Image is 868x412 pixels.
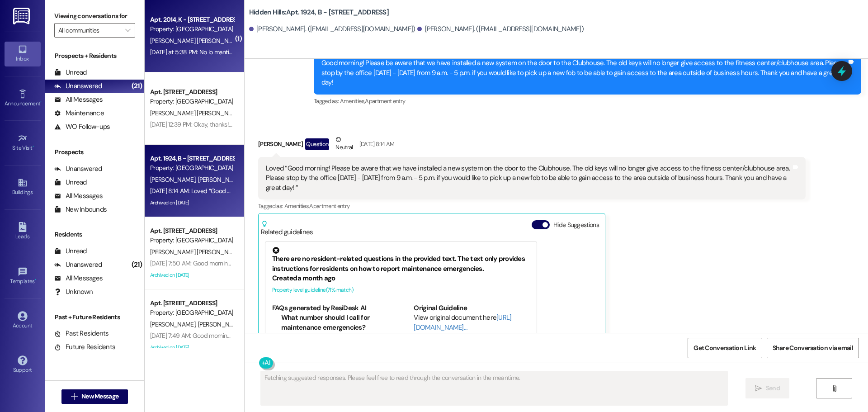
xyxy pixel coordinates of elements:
span: [PERSON_NAME] [150,320,198,328]
i:  [71,393,78,400]
div: Archived on [DATE] [149,197,235,208]
div: [DATE] 12:39 PM: Okay, thanks! Have a good day too [150,120,286,128]
span: [PERSON_NAME] [PERSON_NAME] [150,37,242,45]
div: Created a month ago [272,274,530,283]
span: • [35,277,36,283]
div: Unanswered [54,164,102,174]
div: Apt. [STREET_ADDRESS] [150,87,234,97]
div: Property: [GEOGRAPHIC_DATA] [150,308,234,317]
div: (21) [129,79,144,93]
div: Residents [45,230,144,239]
div: Unanswered [54,260,102,270]
div: Apt. 2014, K - [STREET_ADDRESS] [150,15,234,24]
span: • [40,99,42,105]
div: Prospects + Residents [45,51,144,61]
img: ResiDesk Logo [13,8,32,24]
div: [DATE] 8:14 AM [357,139,395,149]
div: Unanswered [54,81,102,91]
span: Apartment entry [309,202,349,210]
div: Maintenance [54,109,104,118]
textarea: Fetching suggested responses. Please feel free to read through the conversation in the meantime. [261,371,727,405]
div: Archived on [DATE] [149,342,235,353]
div: All Messages [54,191,103,201]
div: [DATE] at 5:38 PM: No lo mantiene fresco quisiera que pusieran otro equipo de ventana [150,48,378,56]
div: Past Residents [54,329,109,338]
button: Get Conversation Link [688,338,762,358]
div: There are no resident-related questions in the provided text. The text only provides instructions... [272,247,530,274]
a: [URL][DOMAIN_NAME]… [414,313,511,331]
div: Related guidelines [261,220,313,237]
button: New Message [61,389,128,404]
a: Inbox [5,42,41,66]
li: What number should I call for maintenance emergencies? [281,313,388,332]
div: Apt. [STREET_ADDRESS] [150,226,234,236]
div: Unread [54,68,87,77]
div: Apt. [STREET_ADDRESS] [150,298,234,308]
span: Amenities , [284,202,310,210]
div: Question [305,138,329,150]
div: Property level guideline ( 71 % match) [272,285,530,295]
div: Property: [GEOGRAPHIC_DATA] [150,97,234,106]
a: Account [5,308,41,333]
div: Past + Future Residents [45,313,144,322]
div: Unknown [54,287,93,297]
div: (21) [129,258,144,272]
a: Support [5,353,41,377]
a: Buildings [5,175,41,199]
div: Good morning! Please be aware that we have installed a new system on the door to the Clubhouse. T... [321,58,847,87]
input: All communities [58,23,121,38]
div: Neutral [334,135,354,154]
div: All Messages [54,95,103,104]
div: Tagged as: [258,199,806,213]
div: Archived on [DATE] [149,270,235,281]
div: Property: [GEOGRAPHIC_DATA] [150,236,234,245]
a: Site Visit • [5,131,41,155]
span: Apartment entry [365,97,405,105]
span: Get Conversation Link [693,343,756,353]
div: WO Follow-ups [54,122,110,132]
span: Share Conversation via email [773,343,853,353]
button: Send [745,378,789,398]
span: Send [766,384,780,393]
span: [PERSON_NAME] [PERSON_NAME] [150,109,242,117]
div: New Inbounds [54,205,107,214]
div: Property: [GEOGRAPHIC_DATA] [150,24,234,34]
div: [PERSON_NAME]. ([EMAIL_ADDRESS][DOMAIN_NAME]) [417,24,584,34]
span: New Message [81,392,118,401]
div: [PERSON_NAME]. ([EMAIL_ADDRESS][DOMAIN_NAME]) [249,24,415,34]
b: Original Guideline [414,303,467,313]
b: FAQs generated by ResiDesk AI [272,303,366,313]
div: View original document here [414,313,530,332]
div: [PERSON_NAME] [258,135,806,157]
span: • [33,143,34,150]
label: Hide Suggestions [553,220,599,230]
span: [PERSON_NAME] [PERSON_NAME] [150,248,245,256]
i:  [755,385,762,392]
i:  [125,27,130,34]
label: Viewing conversations for [54,9,135,23]
span: [PERSON_NAME] [150,175,198,184]
i:  [831,385,838,392]
b: Hidden Hills: Apt. 1924, B - [STREET_ADDRESS] [249,8,389,17]
button: Share Conversation via email [767,338,859,358]
span: [PERSON_NAME] [198,175,243,184]
div: Property: [GEOGRAPHIC_DATA] [150,163,234,173]
div: Loved “Good morning! Please be aware that we have installed a new system on the door to the Clubh... [266,164,791,193]
div: Unread [54,246,87,256]
div: Tagged as: [314,95,861,108]
a: Templates • [5,264,41,289]
div: Prospects [45,147,144,157]
span: Amenities , [340,97,365,105]
div: Unread [54,178,87,187]
div: Future Residents [54,342,115,352]
div: All Messages [54,274,103,283]
a: Leads [5,219,41,244]
span: [PERSON_NAME] [198,320,243,328]
div: Apt. 1924, B - [STREET_ADDRESS] [150,154,234,163]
